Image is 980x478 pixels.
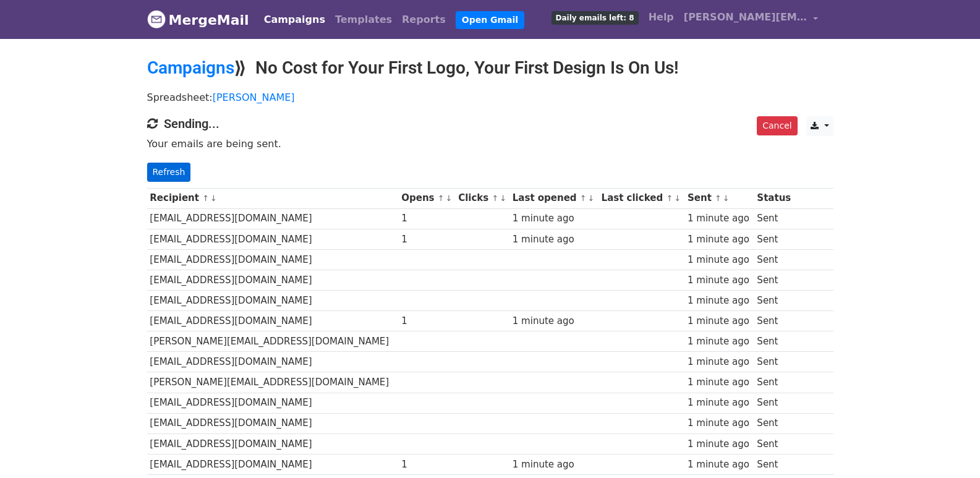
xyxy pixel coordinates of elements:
span: [PERSON_NAME][EMAIL_ADDRESS][DOMAIN_NAME] [684,10,807,25]
th: Clicks [455,188,509,208]
td: [EMAIL_ADDRESS][DOMAIN_NAME] [147,433,399,454]
div: 1 minute ago [688,253,751,267]
a: Open Gmail [456,11,524,29]
a: ↑ [666,194,673,203]
th: Last opened [509,188,599,208]
td: Sent [754,311,795,331]
td: Sent [754,372,795,393]
a: MergeMail [147,7,249,33]
td: [EMAIL_ADDRESS][DOMAIN_NAME] [147,208,399,229]
div: 1 minute ago [688,233,751,247]
td: Sent [754,454,795,474]
p: Your emails are being sent. [147,137,833,150]
a: Refresh [147,163,191,182]
th: Recipient [147,188,399,208]
div: 1 minute ago [513,314,595,328]
td: [PERSON_NAME][EMAIL_ADDRESS][DOMAIN_NAME] [147,331,399,352]
a: [PERSON_NAME][EMAIL_ADDRESS][DOMAIN_NAME] [679,5,824,34]
div: 1 minute ago [688,335,751,349]
th: Opens [398,188,455,208]
a: Templates [330,7,397,32]
td: Sent [754,208,795,229]
div: 1 minute ago [513,458,595,472]
td: [EMAIL_ADDRESS][DOMAIN_NAME] [147,454,399,474]
div: 1 minute ago [513,233,595,247]
td: [PERSON_NAME][EMAIL_ADDRESS][DOMAIN_NAME] [147,372,399,393]
td: [EMAIL_ADDRESS][DOMAIN_NAME] [147,249,399,270]
td: [EMAIL_ADDRESS][DOMAIN_NAME] [147,291,399,311]
a: Cancel [757,116,797,135]
td: Sent [754,352,795,372]
td: [EMAIL_ADDRESS][DOMAIN_NAME] [147,413,399,433]
td: Sent [754,393,795,413]
h2: ⟫ No Cost for Your First Logo, Your First Design Is On Us! [147,58,833,79]
img: MergeMail logo [147,10,166,28]
div: 1 minute ago [688,458,751,472]
td: Sent [754,229,795,249]
div: 1 minute ago [688,355,751,369]
td: [EMAIL_ADDRESS][DOMAIN_NAME] [147,229,399,249]
a: ↓ [210,194,217,203]
a: ↓ [723,194,730,203]
a: Campaigns [147,58,234,78]
a: ↑ [580,194,587,203]
a: Help [644,5,679,30]
td: Sent [754,249,795,270]
td: Sent [754,291,795,311]
h4: Sending... [147,116,833,131]
a: ↓ [588,194,595,203]
a: Daily emails left: 8 [547,5,644,30]
a: [PERSON_NAME] [213,92,295,103]
span: Daily emails left: 8 [552,11,639,25]
a: ↑ [438,194,445,203]
td: Sent [754,331,795,352]
a: ↓ [446,194,453,203]
div: 1 [401,233,452,247]
div: 1 minute ago [688,396,751,410]
div: 1 [401,314,452,328]
td: [EMAIL_ADDRESS][DOMAIN_NAME] [147,352,399,372]
a: ↑ [202,194,209,203]
td: [EMAIL_ADDRESS][DOMAIN_NAME] [147,393,399,413]
td: [EMAIL_ADDRESS][DOMAIN_NAME] [147,270,399,290]
th: Last clicked [599,188,684,208]
a: ↑ [492,194,499,203]
td: Sent [754,433,795,454]
div: 1 minute ago [688,437,751,451]
div: 1 minute ago [688,211,751,226]
th: Sent [684,188,754,208]
a: ↑ [715,194,722,203]
a: ↓ [674,194,681,203]
a: Reports [397,7,451,32]
div: 1 minute ago [688,294,751,308]
div: 1 minute ago [688,314,751,328]
a: Campaigns [259,7,330,32]
td: [EMAIL_ADDRESS][DOMAIN_NAME] [147,311,399,331]
iframe: Chat Widget [918,419,980,478]
div: 1 minute ago [513,211,595,226]
div: 1 minute ago [688,273,751,288]
div: 1 minute ago [688,375,751,390]
a: ↓ [500,194,506,203]
p: Spreadsheet: [147,91,833,104]
th: Status [754,188,795,208]
div: 1 [401,211,452,226]
div: 1 minute ago [688,416,751,430]
td: Sent [754,270,795,290]
td: Sent [754,413,795,433]
div: 1 [401,458,452,472]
